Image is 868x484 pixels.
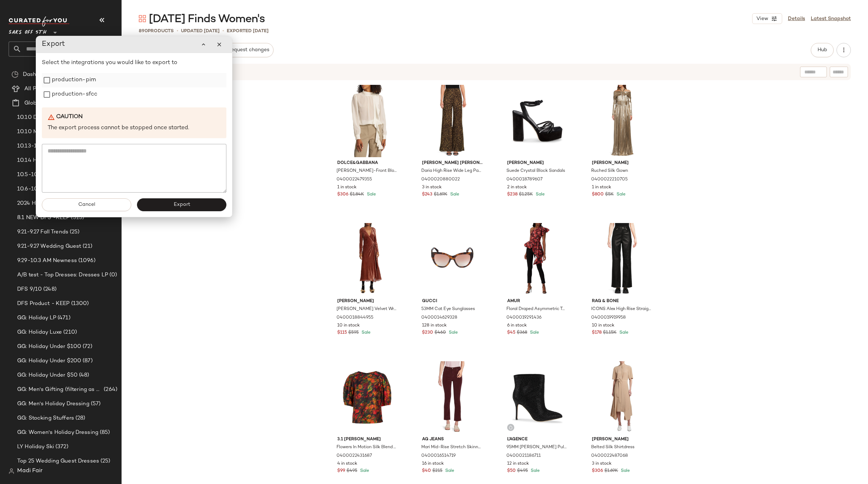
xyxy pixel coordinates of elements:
[139,28,174,35] div: Products
[11,71,19,78] img: svg%3e
[517,330,527,336] span: $368
[592,461,612,467] span: 3 in stock
[416,85,488,157] img: 0400020880022
[359,469,369,473] span: Sale
[586,361,658,434] img: 0400022487068_LIGHTCAMEL
[17,214,69,222] span: 8.1 NEW DFS -KEEP
[592,192,604,198] span: $800
[149,12,265,26] span: [DATE] Finds Women's
[17,371,78,379] span: GG: Holiday Under $50
[81,357,93,365] span: (87)
[416,361,488,434] img: 0400016514719_BURGUNDY
[507,330,515,336] span: $45
[17,228,68,236] span: 9.21-9.27 Fall Trends
[506,315,541,321] span: 0400019291436
[337,436,398,443] span: 3.1 [PERSON_NAME]
[811,43,834,57] button: Hub
[534,192,545,197] span: Sale
[752,13,782,24] button: View
[592,184,611,191] span: 1 in stock
[23,71,51,79] span: Dashboard
[17,400,89,408] span: GG: Men's Holiday Dressing
[181,28,220,35] p: updated [DATE]
[77,257,95,265] span: (1096)
[434,192,447,198] span: $1.69K
[422,468,431,474] span: $40
[17,271,108,279] span: A/B test - Top Dresses: Dresses LP
[9,24,46,37] span: Saks OFF 5TH
[604,468,618,474] span: $1.69K
[102,386,117,394] span: (264)
[42,59,226,67] p: Select the integrations you would like to export to
[501,361,573,434] img: 0400021186711_BLACKBLACK
[74,414,85,422] span: (28)
[422,323,447,329] span: 128 in stock
[17,343,81,351] span: GG: Holiday Under $100
[360,330,371,335] span: Sale
[619,469,630,473] span: Sale
[517,468,528,474] span: $495
[48,124,221,132] p: The export process cannot be stopped once started.
[337,298,398,305] span: [PERSON_NAME]
[366,192,376,197] span: Sale
[70,300,89,308] span: (1300)
[506,444,567,451] span: 95MM [PERSON_NAME] Pull-On Booties
[337,461,357,467] span: 4 in stock
[592,436,652,443] span: [PERSON_NAME]
[337,453,372,459] span: 0400022431687
[817,47,827,53] span: Hub
[432,468,442,474] span: $215
[9,468,14,474] img: svg%3e
[586,223,658,295] img: 0400019919958_BLACK
[501,85,573,157] img: 0400018789607_NERO
[177,27,178,35] span: •
[507,323,527,329] span: 6 in stock
[592,298,652,305] span: rag & bone
[507,184,527,191] span: 2 in stock
[337,330,347,336] span: $115
[591,453,628,459] span: 0400022487068
[337,192,348,198] span: $306
[422,461,444,467] span: 16 in stock
[506,306,567,313] span: Floral Draped Asymmetric Top
[507,160,568,166] span: [PERSON_NAME]
[350,192,364,198] span: $1.84K
[337,315,373,321] span: 0400018844955
[449,192,459,197] span: Sale
[507,468,516,474] span: $50
[56,314,70,322] span: (471)
[17,386,102,394] span: GG: Men's Gifting (filtering as women's)
[98,429,110,437] span: (85)
[592,160,652,166] span: [PERSON_NAME]
[603,330,617,336] span: $1.15K
[615,192,626,197] span: Sale
[605,192,614,198] span: $5K
[337,468,345,474] span: $99
[435,330,446,336] span: $460
[507,461,529,467] span: 12 in stock
[332,361,403,434] img: 0400022431687
[17,199,94,208] span: 2024 Holiday GG Best Sellers
[173,202,190,208] span: Export
[788,15,805,23] a: Details
[337,168,397,174] span: [PERSON_NAME]-Front Blouse
[507,192,518,198] span: $238
[137,198,226,211] button: Export
[332,85,403,157] img: 0400022479355_BIANCO
[17,156,93,165] span: 10.14 Holiday's Most Wanted
[89,400,101,408] span: (57)
[17,357,81,365] span: GG: Holiday Under $200
[422,330,433,336] span: $230
[17,142,83,150] span: 10.13-10.17 AM Newness
[17,457,99,465] span: Top 25 Wedding Guest Dresses
[444,469,454,473] span: Sale
[529,469,540,473] span: Sale
[618,330,628,335] span: Sale
[17,300,70,308] span: DFS Product - KEEP
[592,330,602,336] span: $178
[507,436,568,443] span: L'agence
[422,192,432,198] span: $243
[224,43,274,57] button: Request changes
[62,328,77,337] span: (210)
[337,176,372,183] span: 0400022479355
